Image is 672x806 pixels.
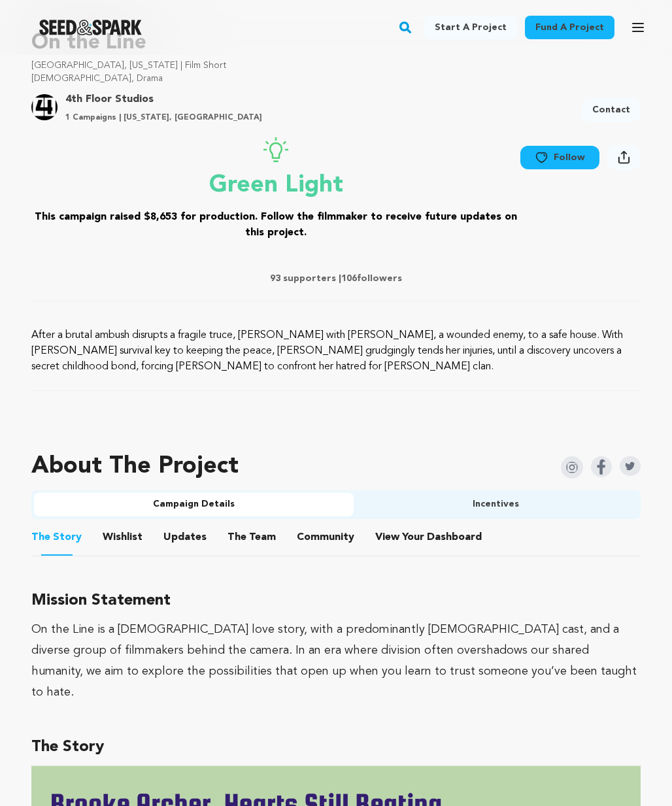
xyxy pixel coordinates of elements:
[227,529,246,545] span: The
[31,588,641,614] h3: Mission Statement
[31,173,520,199] p: Green Light
[39,20,142,35] img: Seed&Spark Logo Dark Mode
[525,16,614,39] a: Fund a project
[354,493,638,516] button: Incentives
[31,734,641,760] h3: The Story
[561,456,583,479] img: Seed&Spark Instagram Icon
[31,529,50,545] span: The
[31,209,520,241] h3: This campaign raised $8,653 for production. Follow the filmmaker to receive future updates on thi...
[31,529,82,545] span: Story
[375,529,484,545] a: ViewYourDashboard
[34,493,354,516] button: Campaign Details
[582,98,641,122] a: Contact
[65,112,262,123] p: 1 Campaigns | [US_STATE], [GEOGRAPHIC_DATA]
[65,92,262,107] a: Goto 4th Floor Studios profile
[620,456,641,476] img: Seed&Spark Twitter Icon
[31,454,239,480] h1: About The Project
[341,274,357,283] span: 106
[103,529,143,545] span: Wishlist
[297,529,354,545] span: Community
[375,529,484,545] span: Your
[520,146,599,169] button: Follow
[31,72,641,85] p: [DEMOGRAPHIC_DATA], Drama
[227,529,276,545] span: Team
[427,529,482,545] span: Dashboard
[31,272,641,285] p: 93 supporters | followers
[591,456,612,477] img: Seed&Spark Facebook Icon
[31,619,641,703] div: On the Line is a [DEMOGRAPHIC_DATA] love story, with a predominantly [DEMOGRAPHIC_DATA] cast, and...
[424,16,517,39] a: Start a project
[39,20,142,35] a: Seed&Spark Homepage
[163,529,207,545] span: Updates
[31,59,641,72] p: [GEOGRAPHIC_DATA], [US_STATE] | Film Short
[31,94,58,120] img: 0789781a4806b639.png
[31,327,641,375] p: After a brutal ambush disrupts a fragile truce, [PERSON_NAME] with [PERSON_NAME], a wounded enemy...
